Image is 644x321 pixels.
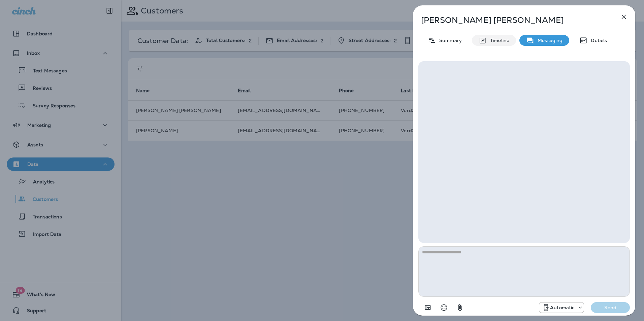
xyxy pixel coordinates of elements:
p: Automatic [550,305,574,310]
p: Details [587,38,607,43]
p: Summary [436,38,462,43]
button: Add in a premade template [421,301,434,314]
p: [PERSON_NAME] [PERSON_NAME] [421,15,605,25]
button: Select an emoji [437,301,451,314]
p: Timeline [487,38,509,43]
p: Messaging [534,38,562,43]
